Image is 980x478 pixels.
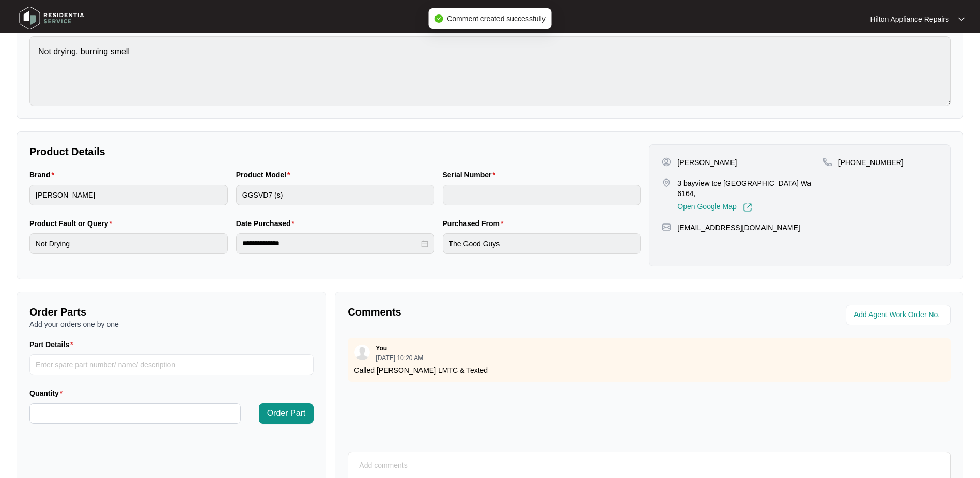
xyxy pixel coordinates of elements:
img: residentia service logo [15,3,88,34]
img: user.svg [354,345,370,360]
span: Comment created successfully [447,14,546,23]
label: Quantity [29,388,67,398]
input: Date Purchased [242,238,419,249]
button: Order Part [259,403,314,424]
p: [PHONE_NUMBER] [838,157,904,168]
input: Quantity [30,404,240,423]
input: Serial Number [443,185,641,205]
span: check-circle [434,14,443,23]
p: You [376,344,387,352]
textarea: Not drying, burning smell [29,36,951,106]
p: [DATE] 10:20 AM [376,355,423,361]
input: Product Fault or Query [29,233,228,254]
img: map-pin [662,222,671,232]
input: Brand [29,185,228,205]
input: Product Model [236,185,434,205]
p: Order Parts [29,305,314,319]
span: Order Part [267,407,306,420]
p: [PERSON_NAME] [677,157,737,168]
label: Date Purchased [236,218,299,229]
img: Link-External [743,203,752,212]
p: Hilton Appliance Repairs [870,14,949,24]
label: Brand [29,170,58,180]
img: dropdown arrow [958,17,965,22]
input: Part Details [29,354,314,375]
a: Open Google Map [677,203,752,212]
img: map-pin [662,178,671,187]
img: map-pin [823,157,832,167]
p: Comments [348,305,642,319]
img: user-pin [662,157,671,167]
label: Product Model [236,170,294,180]
p: Add your orders one by one [29,319,314,330]
p: 3 bayview tce [GEOGRAPHIC_DATA] Wa 6164, [677,178,822,199]
input: Purchased From [443,233,641,254]
label: Serial Number [443,170,500,180]
p: Called [PERSON_NAME] LMTC & Texted [354,365,944,376]
label: Product Fault or Query [29,218,116,229]
label: Part Details [29,339,77,350]
p: [EMAIL_ADDRESS][DOMAIN_NAME] [677,222,800,233]
input: Add Agent Work Order No. [854,309,944,321]
label: Purchased From [443,218,508,229]
p: Product Details [29,144,641,159]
